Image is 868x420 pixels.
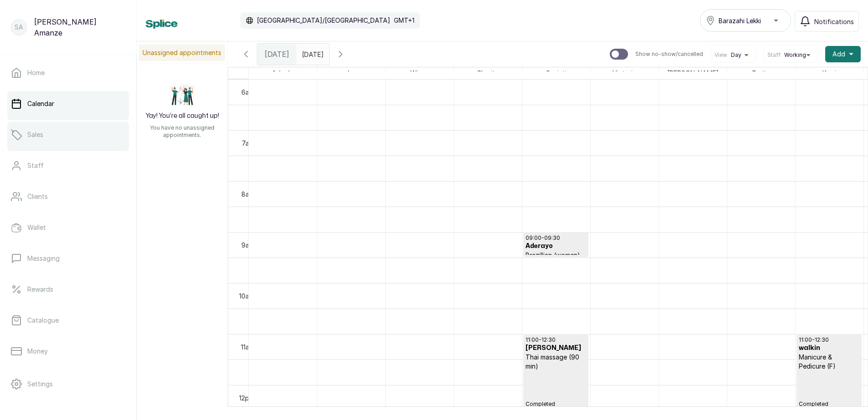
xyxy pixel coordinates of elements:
span: Completed [526,400,586,408]
p: Sales [27,130,43,139]
p: Calendar [27,99,54,108]
button: Notifications [795,11,859,32]
span: Purity [751,67,772,79]
span: View [715,51,727,59]
p: Money [27,347,48,356]
span: Wizzy [408,67,431,79]
p: Thai massage (90 min) [526,353,586,371]
button: Add [825,46,861,62]
p: [PERSON_NAME] Amanze [34,16,125,38]
p: Manicure & Pedicure (F) [799,353,859,371]
h3: Aderayo [526,242,586,251]
a: Clients [7,184,129,209]
p: Rewards [27,285,53,294]
span: Kemi [821,67,838,79]
a: Settings [7,371,129,397]
div: 9am [240,240,256,250]
a: Staff [7,153,129,178]
p: GMT+1 [394,16,414,25]
h3: walkin [799,344,859,353]
span: Working [784,51,806,59]
a: Home [7,60,129,86]
span: Victoria [611,67,638,79]
a: Rewards [7,277,129,302]
a: Money [7,339,129,364]
a: Messaging [7,246,129,271]
span: Adeola [270,67,295,79]
div: [DATE] [257,44,296,65]
button: Barazahi Lekki [700,9,791,32]
span: [DATE] [265,49,289,60]
p: Brazillian (women) [526,251,586,260]
p: Wallet [27,223,46,232]
span: Day [731,51,741,59]
p: 09:00 - 09:30 [526,234,586,242]
div: 6am [240,87,256,97]
p: 11:00 - 12:30 [799,336,859,344]
p: Staff [27,161,44,170]
span: [PERSON_NAME] [665,67,720,79]
div: 12pm [237,393,256,403]
button: ViewDay [715,51,752,59]
p: Settings [27,380,53,389]
p: Clients [27,192,48,201]
p: Catalogue [27,316,59,325]
a: Calendar [7,91,129,116]
p: You have no unassigned appointments. [142,124,222,139]
div: 11am [239,342,256,352]
a: Sales [7,122,129,147]
p: Messaging [27,254,60,263]
h2: Yay! You’re all caught up! [146,111,219,121]
span: Completed [799,400,859,408]
span: Charity [475,67,500,79]
span: Notifications [814,17,854,26]
span: Suciati [544,67,568,79]
a: Catalogue [7,308,129,333]
button: StaffWorking [767,51,814,59]
p: SA [15,23,23,32]
p: Show no-show/cancelled [635,51,703,58]
p: Unassigned appointments [139,45,225,61]
a: Wallet [7,215,129,240]
p: [GEOGRAPHIC_DATA]/[GEOGRAPHIC_DATA] [257,16,390,25]
span: Barazahi Lekki [719,16,761,25]
h3: [PERSON_NAME] [526,344,586,353]
div: 10am [237,291,256,301]
div: 7am [240,138,256,148]
span: Joy [344,67,359,79]
span: Staff [767,51,781,59]
p: Home [27,68,45,77]
div: 8am [240,189,256,199]
span: Add [832,50,845,59]
p: 11:00 - 12:30 [526,336,586,344]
